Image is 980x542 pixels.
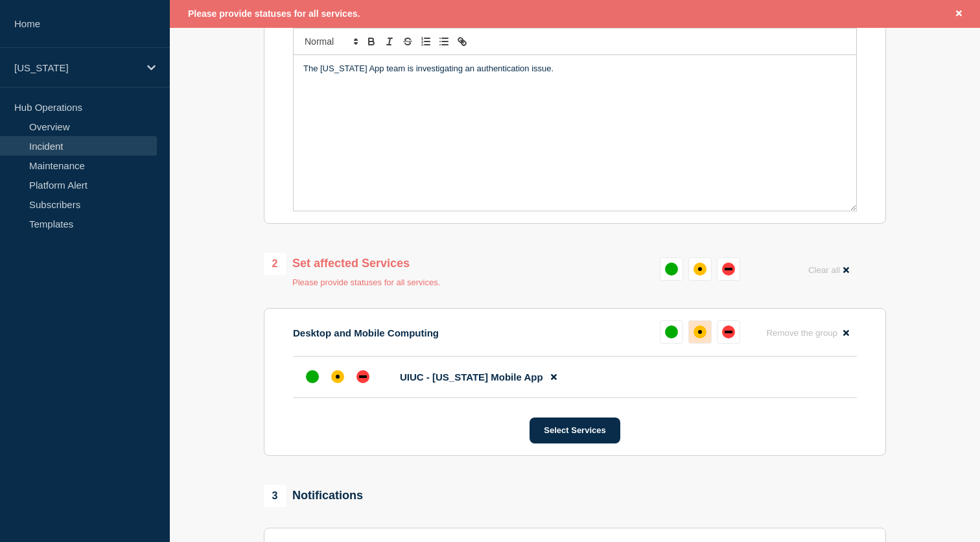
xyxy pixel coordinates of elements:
button: up [660,257,683,281]
button: up [660,320,683,344]
div: Set affected Services [264,253,440,275]
span: Please provide statuses for all services. [188,8,360,19]
div: up [665,325,678,338]
div: affected [694,263,706,276]
div: down [356,370,369,383]
span: Remove the group [766,328,837,338]
p: Please provide statuses for all services. [292,277,440,287]
button: Remove the group [758,320,857,346]
button: Toggle italic text [380,34,399,49]
button: Clear all [800,257,857,283]
button: Close banner [951,6,967,21]
span: 2 [264,253,286,275]
button: down [717,320,740,344]
span: 3 [264,485,286,507]
button: Toggle link [453,34,471,49]
div: down [722,263,735,276]
button: Toggle bold text [362,34,380,49]
span: Font size [299,34,362,49]
button: Toggle ordered list [417,34,435,49]
span: UIUC - [US_STATE] Mobile App [400,371,543,383]
button: affected [688,320,712,344]
button: Select Services [530,418,620,443]
div: down [722,325,735,338]
div: Message [294,55,856,211]
button: down [717,257,740,281]
div: up [665,263,678,276]
p: The [US_STATE] App team is investigating an authentication issue. [303,63,846,75]
p: Desktop and Mobile Computing [293,327,439,338]
p: [US_STATE] [14,62,139,73]
div: affected [331,370,344,383]
button: affected [688,257,712,281]
button: Toggle bulleted list [435,34,453,49]
div: up [306,370,319,383]
button: Toggle strikethrough text [399,34,417,49]
div: affected [694,325,706,338]
div: Notifications [264,485,363,507]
